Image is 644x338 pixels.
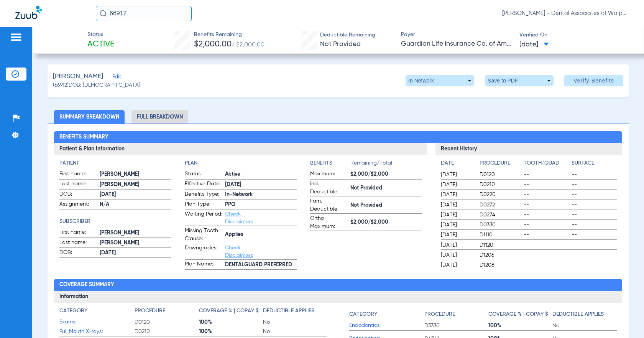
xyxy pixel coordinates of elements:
span: Verified On [519,31,631,39]
h3: Information [54,291,622,303]
span: [DATE] [225,181,297,189]
span: -- [524,241,569,249]
h4: Subscriber [59,218,171,226]
span: Status: [185,170,222,179]
span: 100% [488,322,552,330]
span: -- [572,231,617,239]
h4: Procedure [135,307,165,315]
app-breakdown-title: Patient [59,159,171,167]
span: -- [572,251,617,259]
span: $2,000/$2,000 [350,170,422,178]
h2: Benefits Summary [54,131,622,143]
app-breakdown-title: Surface [572,159,617,170]
span: -- [524,261,569,269]
span: -- [524,181,569,188]
span: [DATE] [100,191,171,199]
app-breakdown-title: Tooth/Quad [524,159,569,170]
app-breakdown-title: Procedure [480,159,521,170]
span: [DATE] [100,249,171,257]
span: Remaining/Total [350,159,422,170]
h4: Surface [572,159,617,167]
span: D0330 [480,221,521,229]
span: D0274 [480,211,521,219]
span: Endodontics: [349,322,424,330]
h4: Deductible Applies [552,310,604,318]
app-breakdown-title: Category [59,307,135,318]
span: Assignment: [59,200,97,209]
span: [DATE] [441,261,473,269]
app-breakdown-title: Deductible Applies [263,307,327,318]
span: Applies [225,231,297,239]
img: Search Icon [100,10,107,17]
span: DENTALGUARD PREFERRED [225,261,297,269]
app-breakdown-title: Benefits [310,159,350,170]
span: No [263,318,327,326]
app-breakdown-title: Deductible Applies [552,307,616,321]
span: Not Provided [320,41,361,48]
span: [DATE] [441,221,473,229]
span: [PERSON_NAME] [100,181,171,189]
span: -- [572,261,617,269]
h4: Category [349,310,377,318]
span: D0210 [480,181,521,188]
span: [DATE] [441,191,473,198]
app-breakdown-title: Procedure [424,307,488,321]
span: Benefits Remaining [194,31,264,39]
span: [PERSON_NAME] - Dental Associates of Walpole [502,10,629,17]
img: Zuub Logo [15,6,42,19]
span: DOB: [59,190,97,200]
span: N/A [100,201,171,209]
app-breakdown-title: Coverage % | Copay $ [488,307,552,321]
span: -- [572,181,617,188]
span: Active [87,39,114,50]
span: First name: [59,228,97,237]
span: / $2,000.00 [232,42,264,48]
span: Plan Name: [185,260,222,269]
span: D1120 [480,241,521,249]
span: Fam. Deductible: [310,197,348,213]
span: -- [572,221,617,229]
span: D0272 [480,201,521,209]
span: PPO [225,201,297,209]
h3: Recent History [435,143,622,155]
app-breakdown-title: Procedure [135,307,199,318]
span: [PERSON_NAME] [100,229,171,237]
span: Missing Tooth Clause: [185,227,222,243]
h4: Tooth/Quad [524,159,569,167]
span: -- [572,211,617,219]
span: D0210 [135,328,199,335]
button: In Network [406,75,474,86]
span: Benefits Type: [185,190,222,200]
span: Status [87,31,114,39]
h4: Coverage % | Copay $ [488,310,548,318]
span: Downgrades: [185,244,222,259]
span: Plan Type: [185,200,222,209]
span: [PERSON_NAME] [53,72,103,81]
span: -- [524,211,569,219]
app-breakdown-title: Date [441,159,473,170]
h4: Date [441,159,473,167]
h4: Plan [185,159,297,167]
span: [DATE] [441,231,473,239]
span: In-Network [225,191,297,199]
span: [DATE] [519,40,549,49]
span: -- [524,221,569,229]
span: 100% [199,318,263,326]
h4: Procedure [480,159,521,167]
span: [DATE] [441,211,473,219]
span: [DATE] [441,201,473,209]
span: Active [225,170,297,178]
span: Verify Benefits [573,77,614,84]
span: DOB: [59,249,97,258]
span: D1206 [480,251,521,259]
span: [DATE] [441,251,473,259]
iframe: Chat Widget [606,301,644,338]
span: D0120 [135,318,199,326]
a: Check Disclaimers [225,211,253,224]
span: Ortho Maximum: [310,214,348,231]
span: D3330 [424,322,488,330]
h2: Coverage Summary [54,279,622,291]
span: -- [524,191,569,198]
